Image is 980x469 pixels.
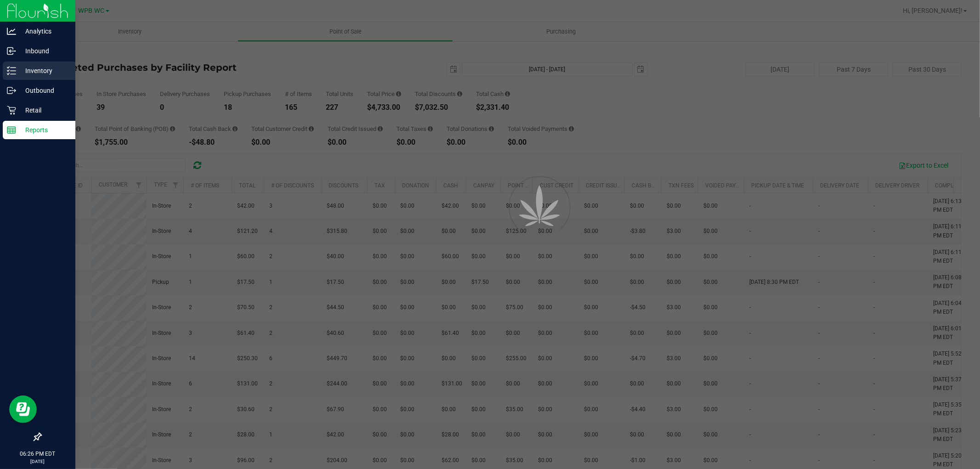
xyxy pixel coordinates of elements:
[7,27,16,36] inline-svg: Analytics
[7,86,16,95] inline-svg: Outbound
[16,26,71,37] p: Analytics
[7,46,16,56] inline-svg: Inbound
[7,125,16,135] inline-svg: Reports
[9,396,37,423] iframe: Resource center
[16,65,71,76] p: Inventory
[7,106,16,115] inline-svg: Retail
[7,66,16,75] inline-svg: Inventory
[16,45,71,57] p: Inbound
[4,450,71,458] p: 06:26 PM EDT
[16,124,71,136] p: Reports
[16,105,71,116] p: Retail
[16,85,71,96] p: Outbound
[4,458,71,465] p: [DATE]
